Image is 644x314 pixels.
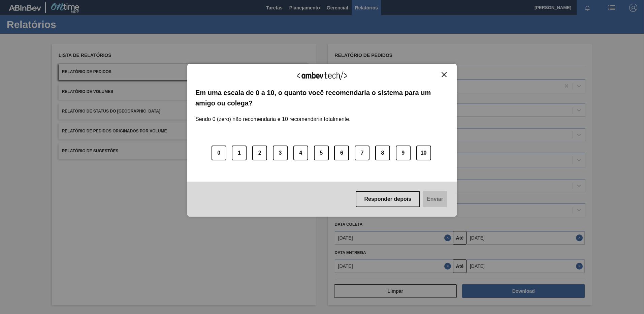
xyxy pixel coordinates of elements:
label: Em uma escala de 0 a 10, o quanto você recomendaria o sistema para um amigo ou colega? [195,88,449,108]
label: Sendo 0 (zero) não recomendaria e 10 recomendaria totalmente. [195,108,351,122]
button: 5 [314,146,329,160]
img: Logo Ambevtech [297,71,347,80]
img: Close [442,72,447,77]
button: 6 [334,146,349,160]
button: 1 [232,146,247,160]
button: Close [440,72,449,77]
button: 0 [212,146,226,160]
button: 7 [355,146,369,160]
button: 9 [396,146,411,160]
button: 4 [293,146,308,160]
button: 2 [252,146,267,160]
button: Responder depois [356,191,420,207]
button: 8 [375,146,390,160]
button: 10 [416,146,431,160]
button: 3 [273,146,288,160]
